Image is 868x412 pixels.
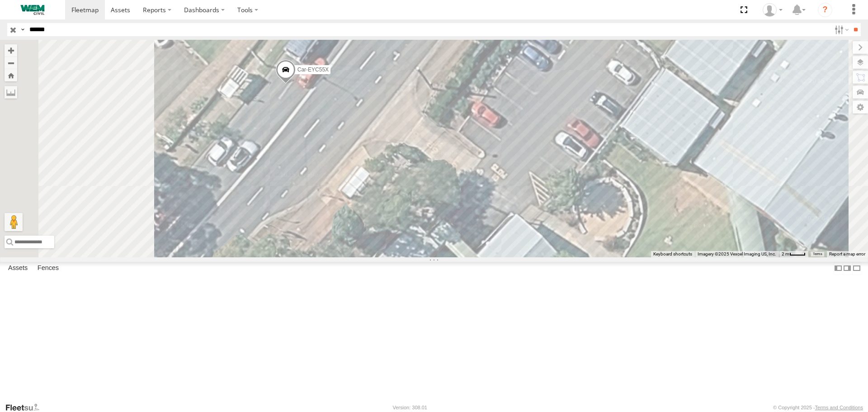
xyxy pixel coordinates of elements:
label: Dock Summary Table to the Right [843,262,852,275]
button: Zoom out [5,57,17,69]
span: 2 m [782,251,789,256]
label: Search Filter Options [831,23,850,36]
label: Hide Summary Table [852,262,861,275]
div: © Copyright 2025 - [773,405,863,410]
div: Version: 308.01 [393,405,427,410]
a: Terms (opens in new tab) [813,252,822,256]
span: Imagery ©2025 Vexcel Imaging US, Inc. [698,251,776,256]
label: Assets [4,262,32,275]
label: Search Query [19,23,26,36]
button: Zoom Home [5,69,17,81]
img: WEMCivilLogo.svg [9,5,56,15]
a: Terms and Conditions [815,405,863,410]
button: Zoom in [5,44,17,57]
button: Keyboard shortcuts [653,251,692,257]
label: Map Settings [853,101,868,114]
i: ? [818,3,832,17]
label: Fences [33,262,63,275]
a: Report a map error [829,251,865,256]
a: Visit our Website [5,403,47,412]
label: Dock Summary Table to the Left [834,262,843,275]
button: Map scale: 2 m per 32 pixels [779,251,808,257]
div: Jeff Manalo [759,3,786,17]
label: Measure [5,86,17,99]
button: Drag Pegman onto the map to open Street View [5,213,23,231]
span: Car-EYC55X [297,66,329,73]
